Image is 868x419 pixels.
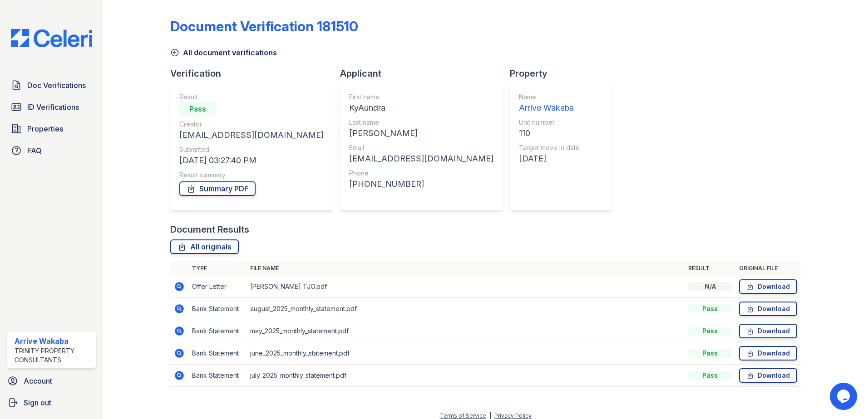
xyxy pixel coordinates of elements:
div: Pass [688,349,732,358]
span: Doc Verifications [27,80,86,91]
th: Result [685,261,735,276]
span: Sign out [24,397,51,408]
td: may_2025_monthly_statement.pdf [247,320,685,342]
a: FAQ [7,141,96,160]
div: Trinity Property Consultants [15,346,92,365]
div: Pass [179,102,216,116]
th: File name [247,261,685,276]
div: Document Verification 181510 [170,18,358,34]
a: Doc Verifications [7,76,96,94]
div: N/A [688,282,732,291]
a: Properties [7,120,96,138]
a: Summary PDF [179,181,256,196]
a: Name Arrive Wakaba [519,93,580,114]
div: [EMAIL_ADDRESS][DOMAIN_NAME] [349,152,493,165]
a: Sign out [4,394,99,412]
div: Applicant [340,67,510,80]
div: Last name [349,118,493,127]
a: Privacy Policy [494,412,532,419]
a: Download [739,346,797,361]
th: Type [188,261,247,276]
td: Bank Statement [188,320,247,342]
div: [DATE] 03:27:40 PM [179,154,324,167]
div: Target move in date [519,143,580,152]
div: KyAundra [349,102,493,114]
div: [DATE] [519,152,580,165]
a: Account [4,372,99,390]
span: Account [24,375,52,386]
div: Pass [688,304,732,313]
div: Name [519,93,580,102]
a: All document verifications [170,47,277,58]
div: Arrive Wakaba [519,102,580,114]
span: ID Verifications [27,102,79,112]
td: [PERSON_NAME] TJO.pdf [247,276,685,298]
div: [PERSON_NAME] [349,127,493,140]
a: Download [739,279,797,294]
div: Submitted [179,145,324,154]
a: Download [739,302,797,316]
th: Original file [735,261,801,276]
div: [EMAIL_ADDRESS][DOMAIN_NAME] [179,129,324,141]
div: Email [349,143,493,152]
div: Creator [179,120,324,129]
a: Download [739,324,797,338]
div: Result [179,93,324,102]
div: 110 [519,127,580,140]
a: ID Verifications [7,98,96,116]
div: [PHONE_NUMBER] [349,178,493,190]
iframe: chat widget [830,383,859,410]
div: Result summary [179,171,324,180]
div: Unit number [519,118,580,127]
div: | [489,412,491,419]
td: Bank Statement [188,365,247,387]
div: Phone [349,169,493,178]
td: Bank Statement [188,342,247,365]
td: june_2025_monthly_statement.pdf [247,342,685,365]
div: Property [510,67,619,80]
a: Download [739,368,797,383]
div: Pass [688,326,732,336]
div: Arrive Wakaba [15,336,92,346]
td: Offer Letter [188,276,247,298]
img: CE_Logo_Blue-a8612792a0a2168367f1c8372b55b34899dd931a85d93a1a3d3e32e68fde9ad4.png [4,29,99,47]
span: Properties [27,123,63,134]
div: Document Results [170,223,249,236]
td: july_2025_monthly_statement.pdf [247,365,685,387]
a: All originals [170,239,239,254]
td: august_2025_monthly_statement.pdf [247,298,685,320]
td: Bank Statement [188,298,247,320]
a: Terms of Service [440,412,486,419]
div: First name [349,93,493,102]
div: Pass [688,371,732,380]
div: Verification [170,67,340,80]
span: FAQ [27,145,42,156]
